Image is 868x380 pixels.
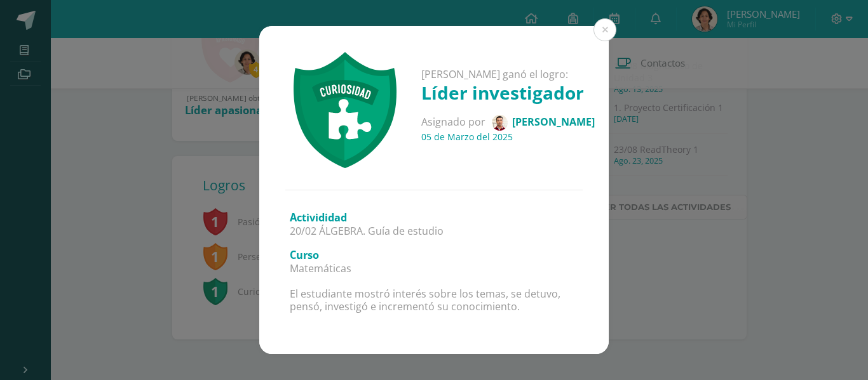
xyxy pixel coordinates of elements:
p: El estudiante mostró interés sobre los temas, se detuvo, pensó, investigó e incrementó su conocim... [290,287,578,314]
h1: Líder investigador [421,81,595,105]
h3: Activididad [290,211,578,225]
h3: Curso [290,248,578,262]
img: 4149e558ab1101527751169f901609b7.png [492,115,508,131]
p: [PERSON_NAME] ganó el logro: [421,68,595,81]
p: 20/02 ÁLGEBRA. Guía de estudio [290,225,578,238]
p: Asignado por [421,115,595,131]
button: Close (Esc) [593,18,616,41]
p: Matemáticas [290,262,578,275]
span: [PERSON_NAME] [512,115,595,129]
h4: 05 de Marzo del 2025 [421,131,595,143]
